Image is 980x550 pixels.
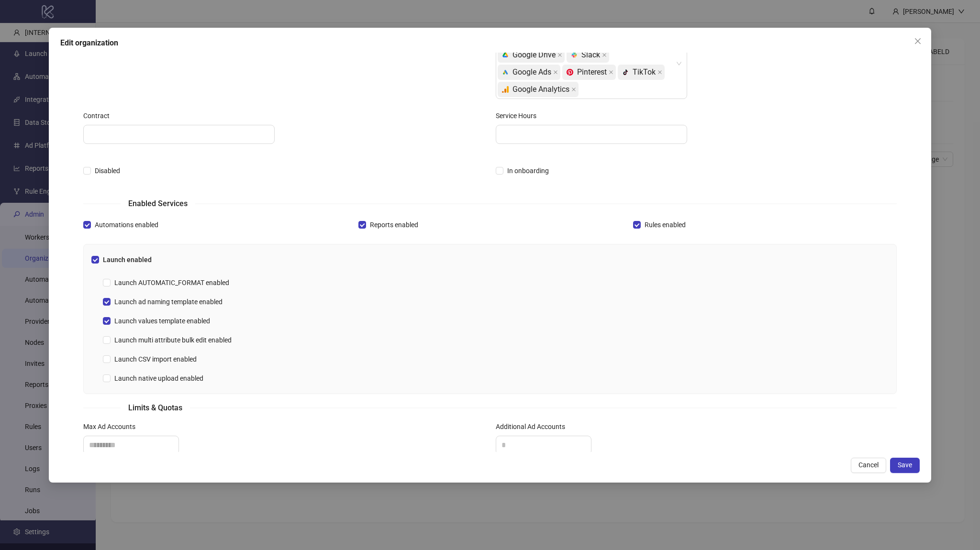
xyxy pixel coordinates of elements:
[83,421,142,432] label: Max Ad Accounts
[121,198,195,209] span: Enabled Services
[83,110,116,121] label: Contract
[121,402,190,414] span: Limits & Quotas
[858,461,879,469] span: Cancel
[898,461,912,469] span: Save
[111,354,200,364] span: Launch CSV import enabled
[111,277,233,288] span: Launch AUTOMATIC_FORMAT enabled
[553,70,558,75] span: close
[641,220,690,230] span: Rules enabled
[557,53,562,57] span: close
[91,165,124,176] span: Disabled
[496,436,591,454] input: Additional Ad Accounts
[91,220,162,230] span: Automations enabled
[502,65,551,79] div: Google Ads
[366,220,422,230] span: Reports enabled
[83,125,275,144] input: Contract
[622,65,656,79] div: TikTok
[99,254,156,265] span: Launch enabled
[571,87,576,92] span: close
[567,65,607,79] div: Pinterest
[111,373,207,384] span: Launch native upload enabled
[502,82,569,97] div: Google Analytics
[890,458,920,473] button: Save
[851,458,886,473] button: Cancel
[503,165,553,176] span: In onboarding
[602,53,607,57] span: close
[60,37,919,49] div: Edit organization
[496,421,571,432] label: Additional Ad Accounts
[84,436,178,454] input: Max Ad Accounts
[609,70,613,75] span: close
[496,110,543,121] label: Service Hours
[496,125,687,144] input: Service Hours
[914,37,922,45] span: close
[111,335,235,345] span: Launch multi attribute bulk edit enabled
[657,70,662,75] span: close
[111,297,226,307] span: Launch ad naming template enabled
[502,48,556,62] div: Google Drive
[571,48,600,62] div: Slack
[111,316,214,326] span: Launch values template enabled
[910,33,925,49] button: Close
